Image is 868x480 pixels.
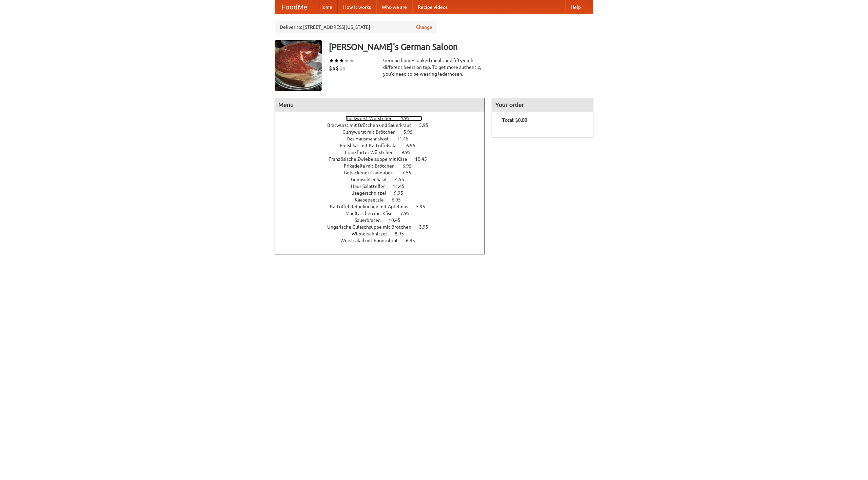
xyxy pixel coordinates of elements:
[338,0,376,14] a: How it works
[329,57,334,64] li: ★
[393,184,411,189] span: 11.45
[419,224,435,230] span: 3.95
[403,129,419,135] span: 5.95
[339,64,342,72] li: $
[349,57,354,64] li: ★
[340,238,428,243] a: Wurstsalad mit Bauernbrot 6.95
[347,136,396,141] span: Das Hausmannskost
[392,197,408,203] span: 6.95
[336,64,339,72] li: $
[329,40,593,54] h3: [PERSON_NAME]'s German Saloon
[395,177,411,182] span: 4.55
[400,116,416,121] span: 4.95
[344,170,401,175] span: Gebackener Camenbert
[492,98,593,112] h4: Your order
[355,197,413,203] a: Kaesepaetzle 6.95
[327,224,418,230] span: Ungarische Gulaschsuppe mit Brötchen
[383,57,485,77] div: German home-cooked meals and fifty-eight different beers on tap. To get more authentic, you'd nee...
[395,231,411,236] span: 8.95
[342,129,425,135] a: Currywurst mit Brötchen 5.95
[342,129,402,135] span: Currywurst mit Brötchen
[332,64,336,72] li: $
[344,57,349,64] li: ★
[346,211,399,216] span: Maultaschen mit Käse
[329,156,439,162] a: Französische Zwiebelsuppe mit Käse 10.45
[327,122,441,128] a: Bratwurst mit Brötchen und Sauerkraut 5.95
[340,238,405,243] span: Wurstsalad mit Bauernbrot
[345,150,400,155] span: Frankfurter Würstchen
[344,163,424,169] a: Frikadelle mit Brötchen 6.95
[334,57,339,64] li: ★
[415,156,434,162] span: 10.45
[344,170,424,175] a: Gebackener Camenbert 7.55
[406,238,422,243] span: 6.95
[401,150,417,155] span: 9.95
[275,21,437,33] div: Deliver to: [STREET_ADDRESS][US_STATE]
[394,190,410,196] span: 9.95
[400,211,416,216] span: 7.95
[275,98,485,112] h4: Menu
[342,64,346,72] li: $
[402,163,418,169] span: 6.95
[352,190,393,196] span: Jaegerschnitzel
[352,231,394,236] span: Wienerschnitzel
[389,217,407,223] span: 10.45
[345,150,423,155] a: Frankfurter Würstchen 9.95
[346,116,422,121] a: Bockwurst Würstchen 4.95
[419,122,435,128] span: 5.95
[502,117,527,123] b: Total: $0.00
[352,231,416,236] a: Wienerschnitzel 8.95
[329,64,332,72] li: $
[416,24,432,31] a: Change
[406,143,422,148] span: 6.95
[344,163,401,169] span: Frikadelle mit Brötchen
[340,143,405,148] span: Fleishkas mit Kartoffelsalat
[351,177,417,182] a: Gemischter Salat 4.55
[314,0,338,14] a: Home
[329,156,414,162] span: Französische Zwiebelsuppe mit Käse
[339,57,344,64] li: ★
[346,211,422,216] a: Maultaschen mit Käse 7.95
[351,177,394,182] span: Gemischter Salat
[402,170,418,175] span: 7.55
[327,122,418,128] span: Bratwurst mit Brötchen und Sauerkraut
[355,217,413,223] a: Sauerbraten 10.45
[397,136,415,141] span: 11.45
[330,204,415,209] span: Kartoffel Reibekuchen mit Apfelmus
[330,204,438,209] a: Kartoffel Reibekuchen mit Apfelmus 5.95
[565,0,586,14] a: Help
[355,197,391,203] span: Kaesepaetzle
[346,116,399,121] span: Bockwurst Würstchen
[376,0,412,14] a: Who we are
[340,143,428,148] a: Fleishkas mit Kartoffelsalat 6.95
[275,40,322,91] img: angular.jpg
[352,190,416,196] a: Jaegerschnitzel 9.95
[347,136,421,141] a: Das Hausmannskost 11.45
[327,224,441,230] a: Ungarische Gulaschsuppe mit Brötchen 3.95
[412,0,453,14] a: Recipe videos
[355,217,388,223] span: Sauerbraten
[416,204,432,209] span: 5.95
[275,0,314,14] a: FoodMe
[351,184,417,189] a: Haus Salatteller 11.45
[351,184,392,189] span: Haus Salatteller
